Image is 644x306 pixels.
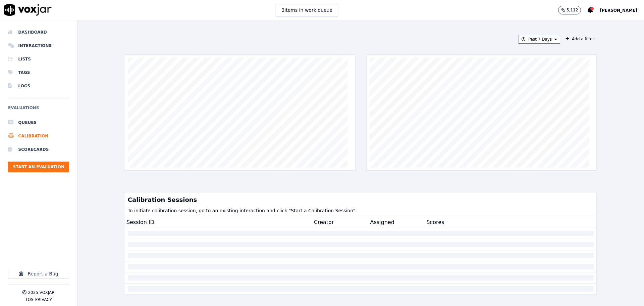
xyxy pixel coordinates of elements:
iframe: Intercom live chat [621,283,637,299]
a: Scorecards [8,143,69,156]
a: Logs [8,79,69,93]
img: voxjar logo [4,4,52,16]
button: TOS [25,297,33,302]
button: 5,112 [558,6,581,14]
button: 5,112 [558,6,588,14]
div: Creator [314,218,370,226]
button: [PERSON_NAME] [600,6,644,14]
a: Dashboard [8,26,69,39]
button: Report a Bug [8,269,69,279]
div: Scores [426,218,595,226]
div: Session ID [126,218,314,226]
div: To initiate calibration session, go to an existing interaction and click "Start a Calibration Ses... [125,205,596,217]
h6: Evaluations [8,104,69,116]
span: [PERSON_NAME] [600,8,637,13]
button: Privacy [35,297,52,302]
a: Interactions [8,39,69,52]
button: 3items in work queue [276,4,338,16]
a: Lists [8,52,69,66]
p: 5,112 [567,7,578,13]
button: Start an Evaluation [8,162,69,172]
div: Assigned [370,218,426,226]
a: Tags [8,66,69,79]
a: Calibration [8,129,69,143]
p: 2025 Voxjar [28,290,54,295]
a: Queues [8,116,69,129]
div: Calibration Sessions [125,192,596,205]
button: Add a filter [563,35,597,43]
button: Past 7 Days [519,35,560,44]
